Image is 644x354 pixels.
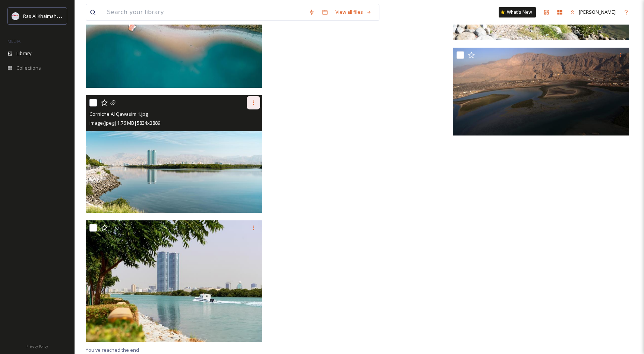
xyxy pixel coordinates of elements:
[332,5,375,19] a: View all files
[12,12,19,20] img: Logo_RAKTDA_RGB-01.png
[89,119,160,126] span: image/jpeg | 1.76 MB | 5834 x 3889
[26,344,48,349] span: Privacy Policy
[103,4,305,20] input: Search your library
[579,9,616,15] span: [PERSON_NAME]
[86,347,139,353] span: You've reached the end
[453,48,629,136] img: Al ghaililah mangroves.jpg
[16,64,41,71] span: Collections
[16,50,31,57] span: Library
[89,111,148,117] span: Corniche Al Qawasim 1.jpg
[7,38,20,44] span: MEDIA
[86,95,262,213] img: Corniche Al Qawasim 1.jpg
[23,12,129,19] span: Ras Al Khaimah Tourism Development Authority
[566,5,619,19] a: [PERSON_NAME]
[26,341,48,350] a: Privacy Policy
[499,7,536,17] a: What's New
[86,220,262,342] img: Corniche, Mangroves and Julphar Towers.jpg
